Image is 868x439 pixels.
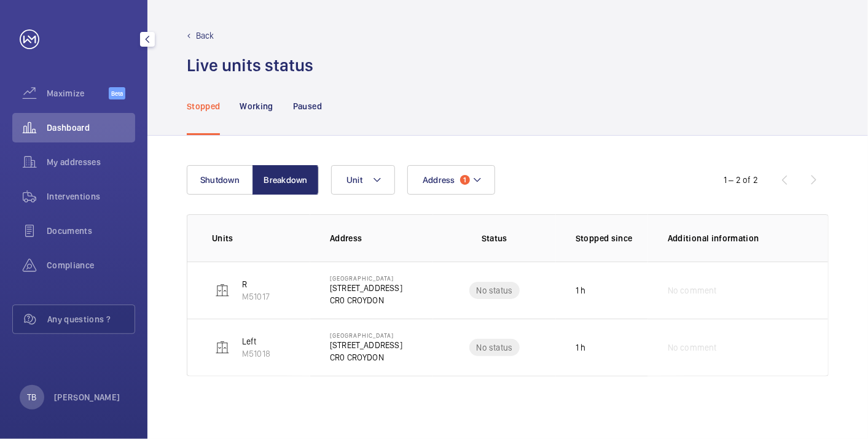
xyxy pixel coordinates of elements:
p: 1 h [576,284,586,297]
button: Unit [331,165,395,195]
p: M51017 [242,290,270,303]
h1: Live units status [187,54,313,77]
span: 1 [460,175,470,185]
p: Left [242,335,270,348]
p: Additional information [668,232,803,244]
p: Status [442,232,547,244]
span: Compliance [47,259,135,271]
span: Unit [346,175,362,185]
p: Paused [293,100,322,112]
span: Address [423,175,455,185]
p: Stopped since [576,232,648,244]
span: Dashboard [47,122,135,134]
p: CR0 CROYDON [330,351,402,363]
span: Interventions [47,190,135,203]
button: Address1 [407,165,495,195]
p: No status [477,284,513,297]
span: Documents [47,225,135,237]
p: [PERSON_NAME] [54,391,120,403]
p: Stopped [187,100,220,112]
p: [STREET_ADDRESS] [330,282,402,294]
p: R [242,278,270,290]
p: No status [477,341,513,354]
p: M51018 [242,348,270,360]
p: [STREET_ADDRESS] [330,339,402,351]
p: Working [240,100,273,112]
button: Breakdown [252,165,319,195]
button: Shutdown [187,165,253,195]
p: [GEOGRAPHIC_DATA] [330,274,402,282]
span: My addresses [47,156,135,168]
span: No comment [668,284,717,297]
span: No comment [668,341,717,354]
img: elevator.svg [215,283,230,298]
p: CR0 CROYDON [330,294,402,306]
span: Beta [109,87,125,99]
p: Address [330,232,433,244]
span: Any questions ? [47,313,135,325]
span: Maximize [47,87,109,99]
p: [GEOGRAPHIC_DATA] [330,332,402,339]
p: Back [196,29,214,42]
p: TB [27,391,36,403]
img: elevator.svg [215,340,230,355]
div: 1 – 2 of 2 [724,174,758,186]
p: 1 h [576,341,586,354]
p: Units [212,232,310,244]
